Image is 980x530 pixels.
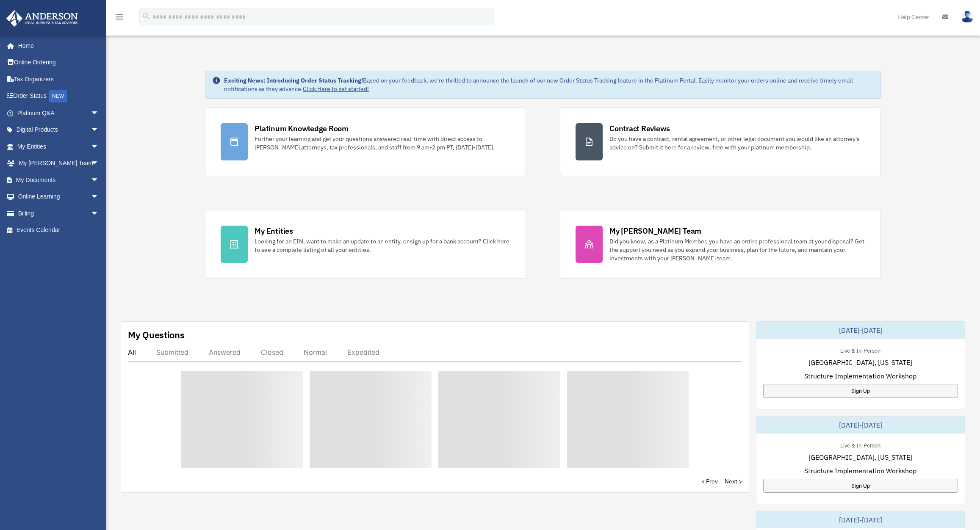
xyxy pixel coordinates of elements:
span: Structure Implementation Workshop [804,466,916,476]
a: < Prev [701,477,718,486]
span: arrow_drop_down [91,105,108,122]
span: arrow_drop_down [91,138,108,155]
div: Closed [261,348,283,356]
a: My Entitiesarrow_drop_down [6,138,112,155]
div: Live & In-Person [833,440,887,449]
span: arrow_drop_down [91,121,108,139]
a: Digital Productsarrow_drop_down [6,121,112,138]
div: Live & In-Person [833,345,887,354]
div: My Questions [128,328,185,341]
a: Home [6,37,108,54]
span: arrow_drop_down [91,171,108,189]
div: Normal [304,348,327,356]
a: My [PERSON_NAME] Teamarrow_drop_down [6,155,112,172]
div: Answered [209,348,241,356]
a: My Documentsarrow_drop_down [6,171,112,188]
a: Platinum Q&Aarrow_drop_down [6,105,112,121]
div: My Entities [255,226,293,236]
a: Sign Up [763,479,958,493]
a: Online Ordering [6,54,112,71]
a: menu [114,15,125,22]
div: NEW [49,90,67,102]
a: Click Here to get started! [303,85,369,93]
span: arrow_drop_down [91,155,108,172]
a: Order StatusNEW [6,88,112,105]
div: Do you have a contract, rental agreement, or other legal document you would like an attorney's ad... [609,135,865,152]
i: search [141,11,151,21]
a: Events Calendar [6,222,112,239]
a: Contract Reviews Do you have a contract, rental agreement, or other legal document you would like... [560,108,881,176]
a: My Entities Looking for an EIN, want to make an update to an entity, or sign up for a bank accoun... [205,210,526,279]
div: [DATE]-[DATE] [756,322,965,339]
div: [DATE]-[DATE] [756,511,965,528]
div: Did you know, as a Platinum Member, you have an entire professional team at your disposal? Get th... [609,237,865,262]
div: Submitted [156,348,188,356]
i: menu [114,12,125,22]
div: [DATE]-[DATE] [756,417,965,433]
img: User Pic [961,11,974,23]
div: Expedited [347,348,379,356]
span: arrow_drop_down [91,205,108,222]
div: Further your learning and get your questions answered real-time with direct access to [PERSON_NAM... [255,135,510,152]
div: Platinum Knowledge Room [255,123,349,134]
div: Contract Reviews [609,123,670,134]
a: Billingarrow_drop_down [6,205,112,222]
img: Anderson Advisors Platinum Portal [4,10,80,27]
div: All [128,348,136,356]
a: My [PERSON_NAME] Team Did you know, as a Platinum Member, you have an entire professional team at... [560,210,881,279]
a: Tax Organizers [6,71,112,88]
a: Next > [725,477,742,486]
a: Platinum Knowledge Room Further your learning and get your questions answered real-time with dire... [205,108,526,176]
div: Looking for an EIN, want to make an update to an entity, or sign up for a bank account? Click her... [255,237,510,254]
span: Structure Implementation Workshop [804,371,916,381]
strong: Exciting News: Introducing Order Status Tracking! [224,77,363,84]
div: My [PERSON_NAME] Team [609,226,701,236]
div: Based on your feedback, we're thrilled to announce the launch of our new Order Status Tracking fe... [224,76,873,93]
span: [GEOGRAPHIC_DATA], [US_STATE] [808,357,912,367]
a: Online Learningarrow_drop_down [6,188,112,205]
span: arrow_drop_down [91,188,108,206]
span: [GEOGRAPHIC_DATA], [US_STATE] [808,452,912,462]
a: Sign Up [763,384,958,398]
